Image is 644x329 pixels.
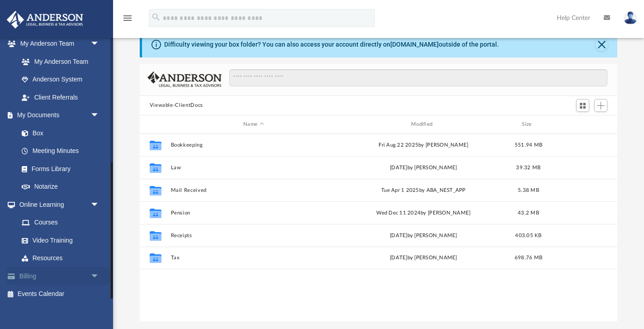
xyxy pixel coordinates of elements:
button: Add [594,99,608,112]
a: Box [13,124,104,142]
div: [DATE] by [PERSON_NAME] [341,232,507,240]
a: Client Referrals [13,88,109,106]
a: Resources [13,249,109,267]
a: menu [122,17,133,24]
div: Size [510,120,546,129]
span: arrow_drop_down [90,106,109,125]
div: Wed Dec 11 2024 by [PERSON_NAME] [341,209,507,217]
button: Law [170,165,336,171]
div: Name [170,120,336,129]
a: Online Learningarrow_drop_down [6,195,109,214]
div: id [143,120,166,129]
a: Meeting Minutes [13,142,109,160]
a: Anderson System [13,71,109,89]
img: User Pic [624,11,637,24]
div: [DATE] by [PERSON_NAME] [341,254,507,262]
a: My Anderson Team [13,52,104,71]
a: [DOMAIN_NAME] [390,41,439,48]
a: Notarize [13,178,109,196]
span: arrow_drop_down [90,195,109,214]
button: Bookkeeping [170,142,336,148]
span: 5.38 MB [518,188,539,193]
div: Difficulty viewing your box folder? You can also access your account directly on outside of the p... [164,40,499,49]
img: Anderson Advisors Platinum Portal [4,11,86,29]
div: [DATE] by [PERSON_NAME] [341,164,507,172]
a: Events Calendar [6,285,113,303]
span: 39.32 MB [516,165,540,170]
div: id [550,120,614,129]
a: Forms Library [13,160,104,178]
button: Viewable-ClientDocs [150,101,203,110]
a: My Anderson Teamarrow_drop_down [6,35,109,53]
i: search [151,12,161,22]
div: Tue Apr 1 2025 by ABA_NEST_APP [341,186,507,195]
a: Video Training [13,231,104,249]
div: Modified [340,120,506,129]
a: Courses [13,214,109,232]
button: Mail Received [170,187,336,193]
button: Tax [170,255,336,261]
a: My Documentsarrow_drop_down [6,106,109,124]
span: 43.2 MB [518,210,539,215]
span: arrow_drop_down [90,267,109,286]
input: Search files and folders [229,69,607,86]
span: 698.76 MB [515,256,542,261]
button: Receipts [170,233,336,238]
button: Pension [170,210,336,216]
div: Fri Aug 22 2025 by [PERSON_NAME] [341,141,507,149]
button: Switch to Grid View [576,99,590,112]
span: 403.05 KB [515,233,541,238]
span: arrow_drop_down [90,35,109,53]
div: grid [140,134,618,321]
i: menu [122,13,133,24]
span: 551.94 MB [515,143,542,148]
a: Billingarrow_drop_down [6,267,113,285]
button: Close [595,38,608,51]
